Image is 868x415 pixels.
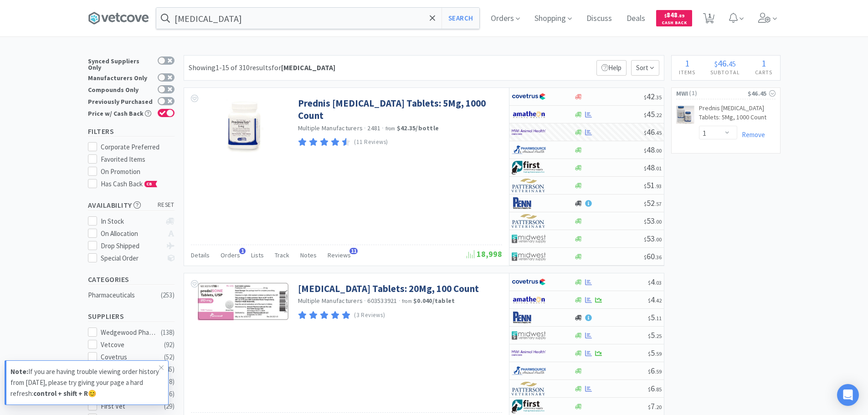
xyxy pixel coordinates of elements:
span: . 89 [678,13,684,19]
span: from [402,298,412,304]
div: Wedgewood Pharmacy [101,327,157,338]
span: . 59 [655,368,662,375]
div: Covetrus [101,352,157,363]
span: 11 [349,248,358,254]
img: 96a33217e02d47d7926cc97d540d6699_518609.png [198,282,289,320]
span: 51 [644,180,662,190]
span: 1 [685,57,689,69]
span: . 35 [655,94,662,101]
div: ( 36 ) [164,389,175,400]
div: On Allocation [101,228,161,239]
div: On Promotion [101,166,175,177]
span: 48 [644,162,662,173]
span: ( 1 ) [688,89,747,98]
img: 4dd14cff54a648ac9e977f0c5da9bc2e_5.png [512,328,546,342]
div: ( 38 ) [164,376,175,387]
h5: Availability [88,200,175,210]
div: Pharmaceuticals [88,290,162,301]
span: 48 [644,144,662,155]
span: Has Cash Back [101,179,158,188]
span: . 59 [655,350,662,357]
div: Favorited Items [101,154,175,165]
span: Lists [251,251,264,259]
p: If you are having trouble viewing order history from [DATE], please try giving your page a hard r... [10,366,159,399]
span: . 20 [655,404,662,410]
h5: Filters [88,126,175,137]
span: . 25 [655,333,662,339]
div: ( 45 ) [164,364,175,375]
p: (11 Reviews) [354,138,388,147]
span: 18,998 [467,249,502,259]
div: ( 29 ) [164,401,175,412]
a: Deals [623,15,649,23]
span: 1 [239,248,246,254]
strong: control + shift + R [33,389,88,398]
img: 3331a67d23dc422aa21b1ec98afbf632_11.png [512,108,546,121]
span: 6 [648,383,662,394]
a: Discuss [583,15,616,23]
a: Multiple Manufacturers [298,297,363,305]
span: 45 [729,59,736,68]
span: · [364,297,366,305]
span: $ [648,279,651,286]
span: . 22 [655,112,662,118]
div: Showing 1-15 of 310 results [189,62,335,74]
span: Notes [300,251,317,259]
span: 46 [644,127,662,137]
img: f6b2451649754179b5b4e0c70c3f7cb0_2.png [512,346,546,360]
span: · [399,297,401,305]
span: . 00 [655,218,662,225]
div: Compounds Only [88,85,153,93]
div: $46.45 [748,88,776,98]
span: $ [648,333,651,339]
img: 77fca1acd8b6420a9015268ca798ef17_1.png [512,90,546,103]
span: $ [648,297,651,304]
span: MWI [676,88,688,98]
span: Sort [631,60,659,76]
span: $ [644,254,647,261]
span: reset [158,200,175,210]
div: Special Order [101,253,161,264]
span: . 00 [655,147,662,154]
span: $ [648,350,651,357]
div: Corporate Preferred [101,142,175,153]
strong: [MEDICAL_DATA] [281,63,335,72]
a: Prednis [MEDICAL_DATA] Tablets: 5Mg, 1000 Count [699,104,776,125]
img: 7915dbd3f8974342a4dc3feb8efc1740_58.png [512,364,546,378]
span: 53 [644,215,662,226]
span: $ [644,165,647,172]
span: . 36 [655,254,662,261]
span: for [272,63,335,72]
span: 45 [644,109,662,119]
span: . 11 [655,315,662,322]
img: 67d67680309e4a0bb49a5ff0391dcc42_6.png [512,161,546,174]
div: Previously Purchased [88,97,153,105]
span: 4 [648,294,662,305]
span: $ [664,13,667,19]
span: $ [648,315,651,322]
strong: $0.040 / tablet [413,297,455,305]
span: 5 [648,348,662,358]
span: . 45 [655,129,662,136]
h4: Carts [748,68,780,77]
span: 60 [644,251,662,261]
span: $ [714,59,718,68]
p: Help [596,60,627,76]
span: . 93 [655,183,662,190]
img: 4dd14cff54a648ac9e977f0c5da9bc2e_5.png [512,250,546,263]
span: · [364,124,366,132]
a: 1 [699,15,718,24]
span: · [382,124,384,132]
img: f5e969b455434c6296c6d81ef179fa71_3.png [512,382,546,395]
span: 603533921 [367,297,397,305]
span: $ [644,236,647,243]
a: [MEDICAL_DATA] Tablets: 20Mg, 100 Count [298,282,479,295]
span: $ [644,218,647,225]
span: 52 [644,198,662,208]
span: Reviews [328,251,351,259]
span: 53 [644,233,662,244]
img: f6b2451649754179b5b4e0c70c3f7cb0_2.png [512,125,546,139]
span: . 42 [655,297,662,304]
span: . 01 [655,165,662,172]
img: e1133ece90fa4a959c5ae41b0808c578_9.png [512,196,546,210]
